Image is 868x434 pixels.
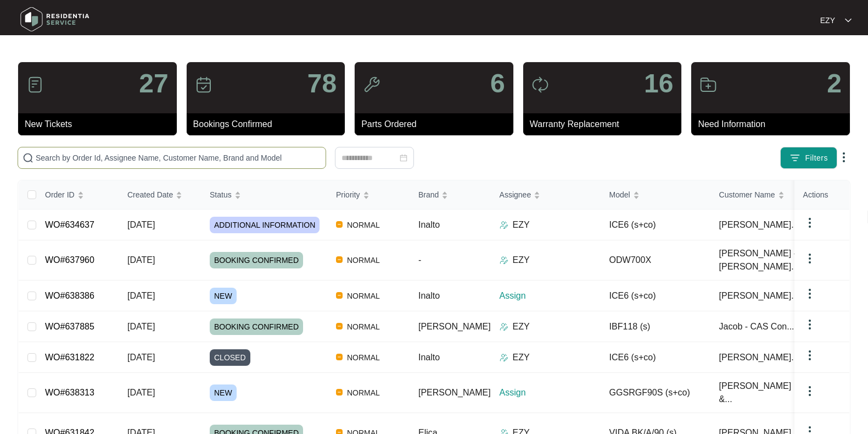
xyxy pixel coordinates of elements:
[363,76,380,94] img: icon
[119,180,201,210] th: Created Date
[327,180,410,210] th: Priority
[500,353,508,362] img: Assigner Icon
[45,255,94,265] a: WO#637960
[805,152,828,164] span: Filters
[418,322,491,331] span: [PERSON_NAME]
[210,288,237,304] span: NEW
[609,189,630,201] span: Model
[210,252,303,268] span: BOOKING CONFIRMED
[25,118,177,131] p: New Tickets
[127,353,155,362] span: [DATE]
[36,152,321,164] input: Search by Order Id, Assignee Name, Customer Name, Brand and Model
[719,218,799,232] span: [PERSON_NAME]...
[45,388,94,397] a: WO#638313
[418,255,421,265] span: -
[210,384,237,401] span: NEW
[336,292,343,299] img: Vercel Logo
[127,255,155,265] span: [DATE]
[23,152,33,163] img: search-icon
[418,220,440,229] span: Inalto
[719,189,775,201] span: Customer Name
[127,322,155,331] span: [DATE]
[530,118,682,131] p: Warranty Replacement
[710,180,820,210] th: Customer Name
[16,3,93,36] img: residentia service logo
[601,342,710,373] td: ICE6 (s+co)
[127,189,173,201] span: Created Date
[361,118,513,131] p: Parts Ordered
[845,18,852,23] img: dropdown arrow
[601,281,710,311] td: ICE6 (s+co)
[201,180,327,210] th: Status
[26,76,44,94] img: icon
[803,216,816,229] img: dropdown arrow
[127,388,155,397] span: [DATE]
[827,70,842,97] p: 2
[601,210,710,240] td: ICE6 (s+co)
[343,386,384,399] span: NORMAL
[644,70,673,97] p: 16
[45,353,94,362] a: WO#631822
[837,151,850,164] img: dropdown arrow
[210,189,232,201] span: Status
[410,180,491,210] th: Brand
[343,218,384,232] span: NORMAL
[336,323,343,329] img: Vercel Logo
[698,118,850,131] p: Need Information
[210,318,303,335] span: BOOKING CONFIRMED
[500,221,508,229] img: Assigner Icon
[803,318,816,331] img: dropdown arrow
[513,320,530,333] p: EZY
[336,256,343,263] img: Vercel Logo
[719,351,799,364] span: [PERSON_NAME]...
[719,380,806,406] span: [PERSON_NAME] &...
[719,247,806,273] span: [PERSON_NAME] - [PERSON_NAME]...
[418,189,439,201] span: Brand
[803,349,816,362] img: dropdown arrow
[500,322,508,331] img: Assigner Icon
[336,354,343,360] img: Vercel Logo
[336,221,343,228] img: Vercel Logo
[336,389,343,395] img: Vercel Logo
[699,76,717,94] img: icon
[513,254,530,267] p: EZY
[127,220,155,229] span: [DATE]
[789,152,800,163] img: filter icon
[210,217,320,233] span: ADDITIONAL INFORMATION
[45,189,75,201] span: Order ID
[803,252,816,265] img: dropdown arrow
[513,351,530,364] p: EZY
[601,311,710,342] td: IBF118 (s)
[127,291,155,300] span: [DATE]
[491,180,601,210] th: Assignee
[531,76,549,94] img: icon
[794,180,849,210] th: Actions
[343,289,384,303] span: NORMAL
[601,373,710,413] td: GGSRGF90S (s+co)
[36,180,119,210] th: Order ID
[336,189,360,201] span: Priority
[45,220,94,229] a: WO#634637
[601,240,710,281] td: ODW700X
[719,320,794,333] span: Jacob - CAS Con...
[45,322,94,331] a: WO#637885
[343,351,384,364] span: NORMAL
[803,287,816,300] img: dropdown arrow
[803,384,816,398] img: dropdown arrow
[418,388,491,397] span: [PERSON_NAME]
[500,289,601,303] p: Assign
[500,256,508,265] img: Assigner Icon
[343,254,384,267] span: NORMAL
[418,291,440,300] span: Inalto
[139,70,168,97] p: 27
[780,147,837,169] button: filter iconFilters
[45,291,94,300] a: WO#638386
[193,118,345,131] p: Bookings Confirmed
[500,386,601,399] p: Assign
[210,349,250,366] span: CLOSED
[513,218,530,232] p: EZY
[820,15,835,26] p: EZY
[490,70,505,97] p: 6
[307,70,337,97] p: 78
[601,180,710,210] th: Model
